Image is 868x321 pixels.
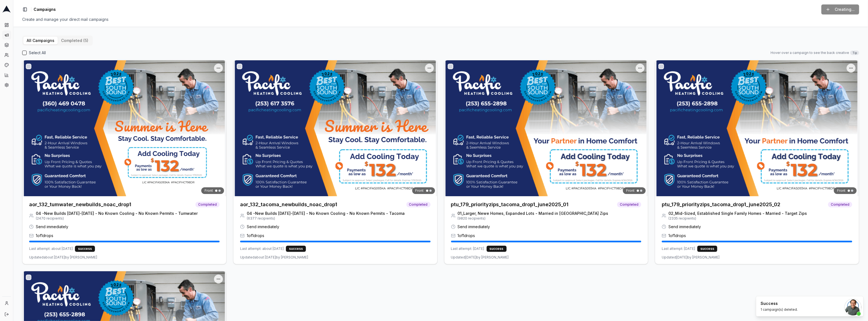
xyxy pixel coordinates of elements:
[451,247,484,251] span: Last attempt: [DATE]
[406,202,431,207] span: Completed
[668,211,807,216] span: 02_Mid-Sized, Established Single Family Homes - Married - Target Zips
[36,224,68,230] span: Send immediately
[240,201,337,208] h3: aor_132_tacoma_newbuilds_noac_drop1
[29,247,73,251] span: Last attempt: about [DATE]
[668,224,701,230] span: Send immediately
[451,255,509,260] span: Updated [DATE] by [PERSON_NAME]
[451,201,569,208] h3: ptu_179_priorityzips_tacoma_drop1_june2025_01
[761,307,798,312] div: 1 campaign(s) deleted.
[36,216,198,221] span: ( 2470 recipients)
[286,246,306,252] div: success
[195,202,220,207] span: Completed
[34,7,56,12] nav: breadcrumb
[771,51,849,55] span: Hover over a campaign to see the back creative
[29,50,46,56] label: Select All
[240,255,308,260] span: Updated about [DATE] by [PERSON_NAME]
[761,301,798,306] div: Success
[29,201,131,208] h3: aor_132_tumwater_newbuilds_noac_drop1
[247,216,405,221] span: ( 6377 recipients)
[75,246,95,252] div: success
[662,247,695,251] span: Last attempt: [DATE]
[458,233,475,238] span: 1 of 1 drops
[247,211,405,216] span: 04 -New Builds [DATE]-[DATE] - No Known Cooling - No Known Permits - Tacoma
[2,310,11,319] button: Log out
[22,60,226,196] img: Front creative for aor_132_tumwater_newbuilds_noac_drop1
[205,188,213,193] span: Front
[487,246,507,252] div: success
[668,216,807,221] span: ( 2335 recipients)
[662,201,780,208] h3: ptu_179_priorityzips_tacoma_drop1_june2025_02
[416,188,424,193] span: Front
[697,246,717,252] div: success
[233,60,437,196] img: Front creative for aor_132_tacoma_newbuilds_noac_drop1
[22,17,859,22] div: Create and manage your direct mail campaigns
[837,188,846,193] span: Front
[247,233,264,238] span: 1 of 1 drops
[626,188,635,193] span: Front
[36,233,53,238] span: 1 of 1 drops
[655,60,859,196] img: Front creative for ptu_179_priorityzips_tacoma_drop1_june2025_02
[458,224,490,230] span: Send immediately
[828,202,852,207] span: Completed
[662,255,719,260] span: Updated [DATE] by [PERSON_NAME]
[458,216,608,221] span: ( 9820 recipients)
[29,255,97,260] span: Updated about [DATE] by [PERSON_NAME]
[845,299,861,315] a: Open chat
[58,37,92,44] button: completed (5)
[34,7,56,12] span: Campaigns
[23,37,58,44] button: All Campaigns
[668,233,686,238] span: 1 of 1 drops
[617,202,641,207] span: Completed
[36,211,198,216] span: 04 -New Builds [DATE]-[DATE] - No Known Cooling - No Known Permits - Tumwater
[458,211,608,216] span: 01_Larger, Newe Homes, Expanded Lots - Married in [GEOGRAPHIC_DATA] Zips
[850,51,859,55] span: Tip
[240,247,284,251] span: Last attempt: about [DATE]
[444,60,648,196] img: Front creative for ptu_179_priorityzips_tacoma_drop1_june2025_01
[247,224,279,230] span: Send immediately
